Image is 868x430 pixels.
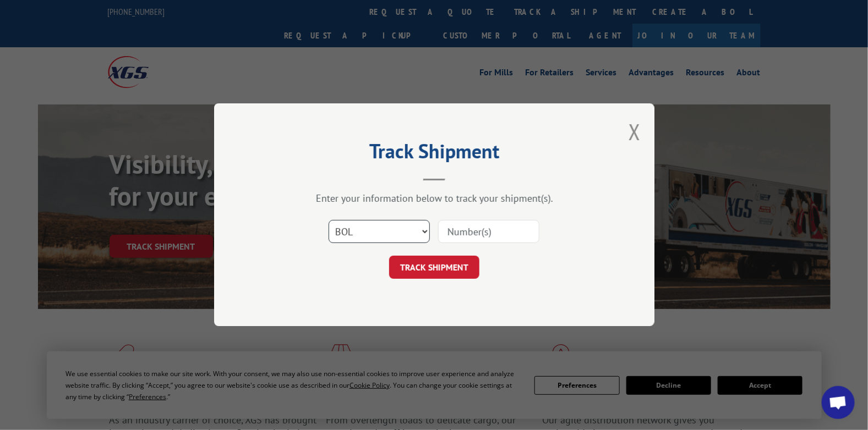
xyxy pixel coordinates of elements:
input: Number(s) [438,220,539,244]
div: Open chat [822,386,855,419]
button: Close modal [629,117,641,146]
div: Enter your information below to track your shipment(s). [269,192,599,205]
h2: Track Shipment [269,144,599,164]
button: TRACK SHIPMENT [389,256,479,279]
